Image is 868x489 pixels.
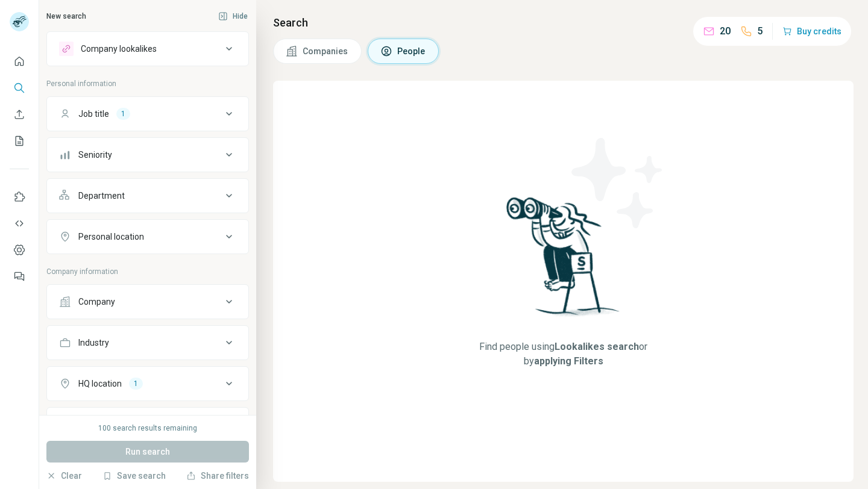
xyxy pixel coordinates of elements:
button: Hide [210,7,256,25]
button: Share filters [186,470,249,482]
button: Department [47,181,248,210]
div: HQ location [78,378,122,390]
button: Annual revenue ($) [47,410,248,439]
button: HQ location1 [47,369,248,398]
span: Companies [303,45,349,57]
img: Surfe Illustration - Stars [564,129,672,237]
div: Industry [78,337,109,349]
div: 100 search results remaining [98,423,197,434]
span: applying Filters [534,355,603,367]
span: Lookalikes search [555,341,639,352]
div: Department [78,190,125,202]
button: Seniority [47,140,248,169]
h4: Search [273,14,854,31]
button: Company lookalikes [47,34,248,63]
button: Use Surfe API [10,213,29,234]
button: Job title1 [47,99,248,128]
button: Save search [102,470,166,482]
p: Company information [46,266,249,277]
button: Quick start [10,51,29,72]
div: Seniority [78,149,112,161]
span: People [397,45,426,57]
button: Use Surfe on LinkedIn [10,186,29,208]
p: 20 [720,24,731,39]
button: My lists [10,130,29,152]
div: 1 [116,108,130,119]
button: Industry [47,328,248,357]
div: New search [46,11,86,22]
button: Enrich CSV [10,104,29,125]
button: Feedback [10,266,29,287]
div: 1 [129,378,143,389]
div: Company [78,296,115,308]
button: Personal location [47,222,248,251]
div: Job title [78,108,109,120]
img: Surfe Illustration - Woman searching with binoculars [501,194,626,328]
button: Dashboard [10,239,29,261]
button: Clear [46,470,82,482]
div: Company lookalikes [81,43,157,55]
div: Personal location [78,231,144,243]
span: Find people using or by [466,340,661,369]
button: Company [47,287,248,316]
button: Buy credits [782,23,841,40]
p: 5 [757,24,763,39]
button: Search [10,77,29,99]
p: Personal information [46,78,249,89]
